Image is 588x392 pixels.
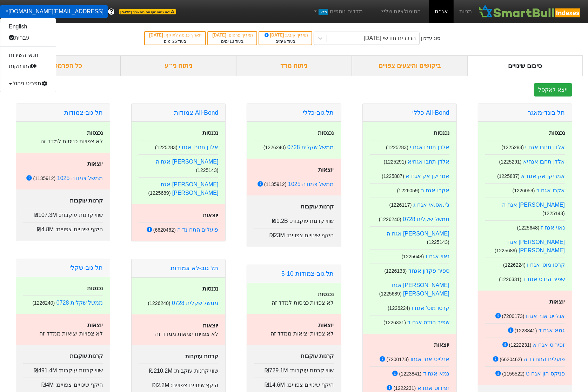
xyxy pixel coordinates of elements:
a: ג'י.אס.אי אגח ג [413,202,449,208]
a: מדדים נוספיםחדש [310,5,366,19]
a: תנאי השירות [0,49,56,61]
a: שפיר הנדס אגח ד [407,319,449,325]
a: אקרו אגח ב [421,187,449,193]
a: תל גוב-צמודות [65,109,103,116]
span: ₪107.3M [34,212,57,218]
a: אנלייט אנר אגחו [526,313,565,319]
div: הרכבים חודשי [DATE] [364,34,416,42]
a: גמא אגח ד [539,327,565,333]
div: סיכום שינויים [467,55,583,76]
span: 6 [284,39,286,44]
a: פועלים התח נד ה [177,227,218,233]
div: ניתוח ני״ע [121,55,236,76]
span: ₪23M [269,232,285,238]
small: ( 1225291 ) [384,159,406,165]
a: גמא אגח ד [423,371,449,377]
p: לא צפויות יציאות ממדד זה [254,330,334,338]
a: אלדן תחבו אגח י [410,144,449,150]
strong: קרנות עוקבות [301,353,334,359]
a: שפיר הנדס אגח ד [523,276,565,282]
a: ממשל צמודה 1025 [57,175,103,181]
span: ₪1.2B [272,218,288,224]
a: אלדן תחבו אגחיא [408,159,449,165]
span: לפי נתוני סוף יום מתאריך [DATE] [119,9,176,14]
a: אמריקן אק אגח א [406,173,449,179]
div: תפריט ניהול [0,78,56,89]
span: ₪210.2M [149,368,172,374]
strong: נכנסות [202,286,218,292]
small: ( 1223841 ) [399,371,422,377]
strong: יוצאות [203,323,218,328]
strong: קרנות עוקבות [185,353,218,359]
a: זפירוס אגח א [417,385,449,391]
span: ₪4.8M [37,226,54,232]
strong: קרנות עוקבות [70,353,103,359]
a: פניקס הון אגח ט [526,371,565,377]
strong: נכנסות [549,130,565,136]
a: ממשל שקלית 0728 [172,300,218,306]
a: נאוי אגח ז [541,225,565,231]
div: היקף שינויים צפויים : [23,378,103,389]
div: היקף שינויים צפויים : [254,228,334,240]
div: שווי קרנות עוקבות : [23,363,103,375]
small: ( 7200173 ) [387,357,409,362]
small: ( 1225689 ) [379,291,402,297]
p: לא צפויות כניסות למדד זה [254,299,334,307]
a: התנתקות [0,61,56,72]
div: היקף שינויים צפויים : [23,222,103,234]
p: לא צפויות יציאות ממדד זה [23,330,103,338]
span: ₪729.1M [265,367,288,373]
span: ₪4M [41,382,54,388]
span: ₪2.2M [152,382,169,388]
small: ( 1222231 ) [509,342,532,348]
a: ממשל שקלית 0728 [287,144,334,150]
small: ( 1226224 ) [388,305,410,311]
div: שווי קרנות עוקבות : [139,364,218,375]
div: שווי קרנות עוקבות : [254,214,334,225]
p: לא צפויות כניסות למדד זה [23,137,103,146]
small: ( 1226059 ) [513,188,535,193]
a: English [0,21,56,32]
small: ( 1225689 ) [148,190,171,196]
span: 13 [229,39,234,44]
small: ( 1225291 ) [499,159,522,165]
a: ממשל צמודה 1025 [288,181,334,187]
small: ( 1225143 ) [196,167,219,173]
button: ייצא לאקסל [534,83,572,97]
span: ? [109,7,113,16]
a: [PERSON_NAME] אגח [PERSON_NAME] [392,282,449,297]
a: All-Bond כללי [412,109,449,116]
a: זפירוס אגח א [533,342,565,348]
a: קרסו מוט' אגח ו [412,305,449,311]
div: ביקושים והיצעים צפויים [352,55,467,76]
span: [DATE] [263,33,285,38]
div: כל הפרמטרים [5,55,121,76]
a: אמריקן אק אגח א [521,173,565,179]
strong: קרנות עוקבות [70,198,103,204]
span: חדש [319,9,328,15]
div: היקף שינויים צפויים : [254,378,334,389]
div: תאריך קובע : [263,32,308,38]
p: לא צפויות יציאות ממדד זה [139,330,218,338]
strong: יוצאות [549,299,565,305]
small: ( 1225283 ) [501,145,524,150]
small: ( 1225143 ) [427,239,449,245]
strong: נכנסות [87,130,103,136]
strong: נכנסות [318,130,334,136]
div: שווי קרנות עוקבות : [254,363,334,375]
small: ( 1225887 ) [382,173,404,179]
a: תל גוב-כללי [303,109,334,116]
a: הסימולציות שלי [377,5,424,19]
span: ₪14.6M [265,382,285,388]
div: תאריך כניסה לתוקף : [148,32,202,38]
strong: קרנות עוקבות [301,204,334,210]
small: ( 1226224 ) [503,262,526,268]
small: ( 1225648 ) [402,254,424,259]
small: ( 1226331 ) [383,320,406,325]
a: תל גוב-צמודות 5-10 [281,270,334,277]
small: ( 1155522 ) [502,371,524,377]
strong: יוצאות [434,342,449,348]
div: שווי קרנות עוקבות : [23,208,103,219]
small: ( 6620462 ) [500,357,522,362]
a: [PERSON_NAME] אגח [PERSON_NAME] [161,181,218,196]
